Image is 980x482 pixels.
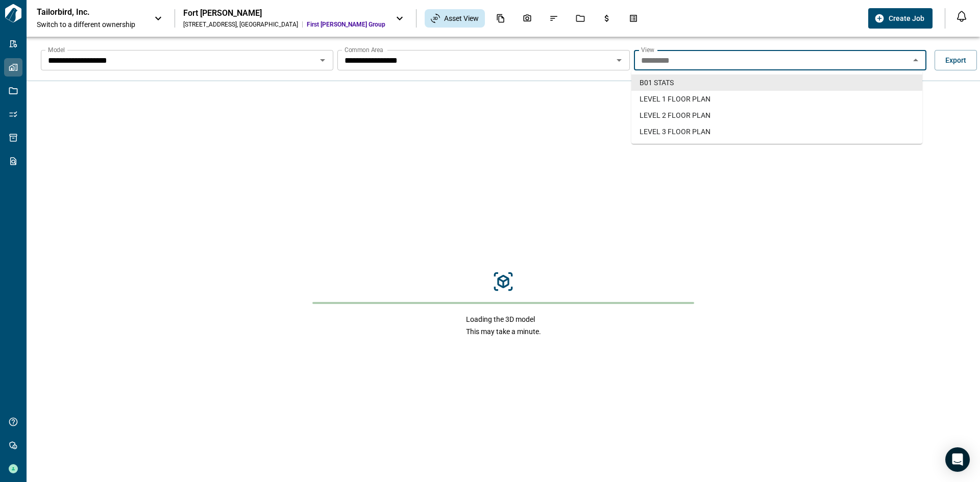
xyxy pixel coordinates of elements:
div: Takeoff Center [623,10,644,27]
span: Loading the 3D model [466,314,541,324]
div: Photos [517,10,538,27]
button: Open notification feed [953,8,970,24]
span: Switch to a different ownership [37,19,144,30]
span: This may take a minute. [466,326,541,337]
div: Budgets [596,10,618,27]
span: LEVEL 3 FLOOR PLAN [640,126,710,137]
button: Create Job [868,8,933,29]
span: LEVEL 1 FLOOR PLAN [640,94,710,104]
button: Open [315,53,330,67]
span: Export [945,55,966,65]
span: LEVEL 2 FLOOR PLAN [640,110,710,120]
div: Fort [PERSON_NAME] [183,8,385,18]
div: Issues & Info [543,10,565,27]
button: Export [935,50,977,70]
p: Tailorbird, Inc. [37,7,129,17]
span: Asset View [444,13,479,23]
div: Open Intercom Messenger [945,447,970,472]
div: Jobs [570,10,591,27]
label: View [641,45,654,54]
button: Open [612,53,626,67]
div: [STREET_ADDRESS] , [GEOGRAPHIC_DATA] [183,20,298,29]
label: Common Area [345,45,383,54]
div: Asset View [425,9,485,28]
span: First [PERSON_NAME] Group [307,20,385,29]
span: Create Job [889,13,924,23]
span: B01 STATS [640,78,674,88]
label: Model [48,45,65,54]
button: Close [909,53,923,67]
div: Documents [490,10,511,27]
